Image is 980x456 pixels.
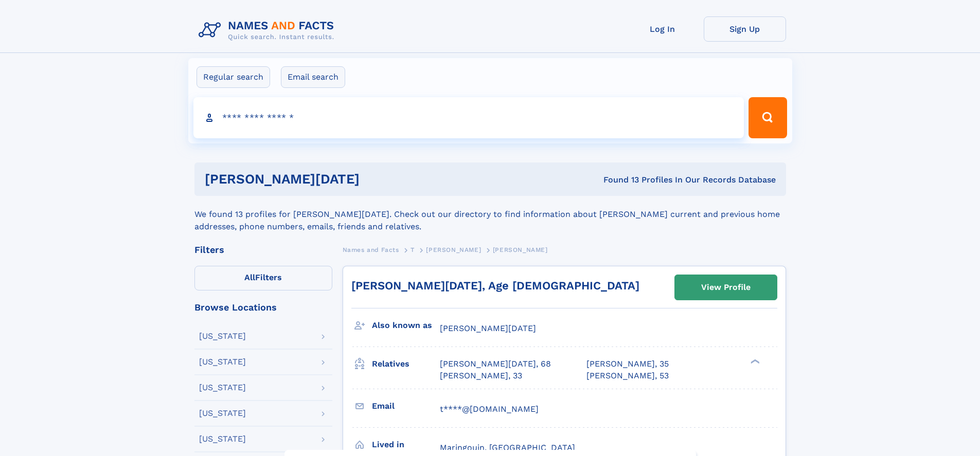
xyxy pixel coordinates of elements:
[411,243,415,256] a: T
[426,246,481,253] span: [PERSON_NAME]
[586,370,669,381] a: [PERSON_NAME], 53
[411,246,415,253] span: T
[372,397,440,415] h3: Email
[482,174,776,186] div: Found 13 Profiles In Our Records Database
[194,303,332,312] div: Browse Locations
[194,196,786,233] div: We found 13 profiles for [PERSON_NAME][DATE]. Check out our directory to find information about [...
[199,358,246,366] div: [US_STATE]
[586,358,669,370] a: [PERSON_NAME], 35
[199,384,246,392] div: [US_STATE]
[244,272,255,282] span: All
[197,66,270,88] label: Regular search
[372,436,440,453] h3: Lived in
[194,245,332,254] div: Filters
[440,323,536,333] span: [PERSON_NAME][DATE]
[281,66,345,88] label: Email search
[440,370,522,381] a: [PERSON_NAME], 33
[205,173,482,186] h1: [PERSON_NAME][DATE]
[372,355,440,373] h3: Relatives
[440,358,551,370] a: [PERSON_NAME][DATE], 68
[199,435,246,443] div: [US_STATE]
[372,317,440,334] h3: Also known as
[343,243,399,256] a: Names and Facts
[748,358,760,365] div: ❯
[426,243,481,256] a: [PERSON_NAME]
[675,275,777,300] a: View Profile
[351,279,639,292] a: [PERSON_NAME][DATE], Age [DEMOGRAPHIC_DATA]
[621,16,704,42] a: Log In
[749,97,787,138] button: Search Button
[194,16,343,44] img: Logo Names and Facts
[199,409,246,417] div: [US_STATE]
[704,16,786,42] a: Sign Up
[193,97,744,138] input: search input
[701,276,751,299] div: View Profile
[194,266,332,290] label: Filters
[493,246,548,253] span: [PERSON_NAME]
[440,443,575,452] span: Maringouin, [GEOGRAPHIC_DATA]
[199,332,246,340] div: [US_STATE]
